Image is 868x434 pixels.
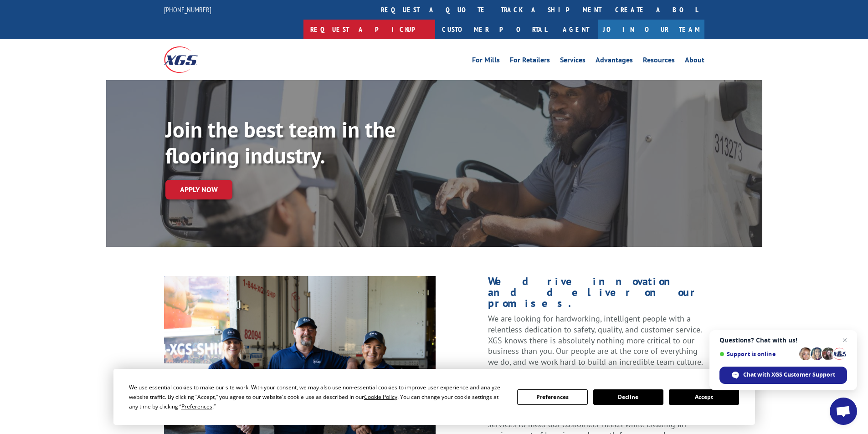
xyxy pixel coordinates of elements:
a: For Mills [472,56,500,66]
a: Advantages [596,56,633,66]
a: Services [560,56,586,66]
span: Questions? Chat with us! [719,337,847,344]
a: Customer Portal [435,20,554,39]
p: We are looking for hardworking, intelligent people with a relentless dedication to safety, qualit... [488,313,704,376]
h1: We drive innovation and deliver on our promises. [488,276,704,313]
span: Chat with XGS Customer Support [743,371,835,379]
a: Request a pickup [303,20,435,39]
a: Apply now [165,180,232,199]
span: Support is online [719,351,796,357]
div: Chat with XGS Customer Support [719,367,847,384]
a: [PHONE_NUMBER] [164,5,211,14]
a: About [685,56,704,66]
span: Close chat [839,335,850,346]
button: Accept [669,389,739,405]
strong: Join the best team in the flooring industry. [165,115,395,170]
a: Join Our Team [598,20,704,39]
a: Agent [554,20,598,39]
div: Cookie Consent Prompt [113,369,755,425]
button: Preferences [517,389,587,405]
span: Cookie Policy [364,393,397,401]
a: Resources [643,56,675,66]
a: For Retailers [510,56,550,66]
span: Preferences [181,403,212,410]
div: Open chat [830,398,857,425]
button: Decline [593,389,663,405]
div: We use essential cookies to make our site work. With your consent, we may also use non-essential ... [129,383,506,411]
